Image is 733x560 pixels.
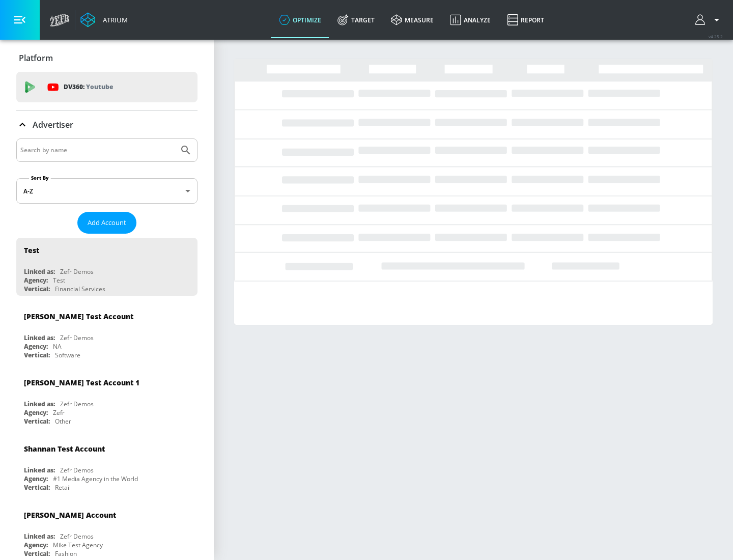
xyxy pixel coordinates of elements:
[16,178,198,204] div: A-Z
[271,2,329,38] a: optimize
[33,119,73,130] p: Advertiser
[16,370,198,428] div: [PERSON_NAME] Test Account 1Linked as:Zefr DemosAgency:ZefrVertical:Other
[24,285,50,293] div: Vertical:
[24,245,39,255] div: Test
[99,15,128,24] div: Atrium
[24,510,116,520] div: [PERSON_NAME] Account
[20,144,175,157] input: Search by name
[55,549,77,558] div: Fashion
[64,81,113,93] p: DV360:
[24,351,50,359] div: Vertical:
[16,238,198,296] div: TestLinked as:Zefr DemosAgency:TestVertical:Financial Services
[53,408,65,417] div: Zefr
[442,2,499,38] a: Analyze
[77,212,136,234] button: Add Account
[383,2,442,38] a: measure
[24,483,50,492] div: Vertical:
[24,417,50,426] div: Vertical:
[24,532,55,541] div: Linked as:
[86,81,113,92] p: Youtube
[55,417,71,426] div: Other
[16,436,198,494] div: Shannan Test AccountLinked as:Zefr DemosAgency:#1 Media Agency in the WorldVertical:Retail
[16,44,198,72] div: Platform
[24,312,133,321] div: [PERSON_NAME] Test Account
[499,2,552,38] a: Report
[24,541,48,549] div: Agency:
[60,466,94,474] div: Zefr Demos
[53,474,138,483] div: #1 Media Agency in the World
[60,333,94,342] div: Zefr Demos
[53,342,62,351] div: NA
[16,304,198,362] div: [PERSON_NAME] Test AccountLinked as:Zefr DemosAgency:NAVertical:Software
[24,333,55,342] div: Linked as:
[16,110,198,139] div: Advertiser
[24,549,50,558] div: Vertical:
[53,276,65,285] div: Test
[19,52,53,64] p: Platform
[24,474,48,483] div: Agency:
[60,267,94,276] div: Zefr Demos
[53,541,103,549] div: Mike Test Agency
[24,276,48,285] div: Agency:
[16,72,198,102] div: DV360: Youtube
[29,175,51,181] label: Sort By
[55,351,80,359] div: Software
[24,444,105,454] div: Shannan Test Account
[24,408,48,417] div: Agency:
[24,400,55,408] div: Linked as:
[80,12,128,27] a: Atrium
[24,378,139,387] div: [PERSON_NAME] Test Account 1
[60,532,94,541] div: Zefr Demos
[55,483,71,492] div: Retail
[709,34,723,39] span: v 4.25.2
[24,342,48,351] div: Agency:
[24,466,55,474] div: Linked as:
[24,267,55,276] div: Linked as:
[329,2,383,38] a: Target
[88,217,126,229] span: Add Account
[60,400,94,408] div: Zefr Demos
[55,285,105,293] div: Financial Services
